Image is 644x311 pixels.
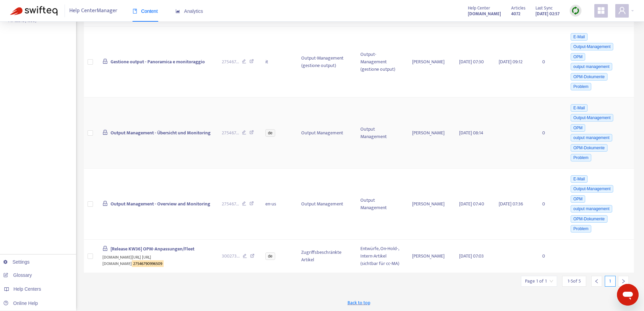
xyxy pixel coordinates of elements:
span: lock [102,59,108,64]
td: [PERSON_NAME] [407,240,454,273]
span: [DATE] 09:12 [499,58,523,66]
td: it [260,26,296,97]
strong: [DATE] 02:57 [535,10,559,18]
span: Analytics [175,8,203,14]
span: Last Sync [535,4,553,12]
span: Problem [571,83,591,90]
span: output management [571,134,612,141]
span: lock [102,246,108,251]
span: Gestione output - Panoramica e monitoraggio [111,58,205,66]
span: Output-Management [571,43,613,50]
span: E-Mail [571,175,588,183]
span: book [133,9,137,14]
span: Back to top [348,299,370,306]
span: output management [571,63,612,70]
span: 275467 ... [222,200,239,208]
span: [Release KW36] OPM-Anpassungen/Fleet [111,245,194,253]
span: area-chart [175,9,180,14]
td: Zugriffsbeschränkte Artikel [296,240,355,273]
a: Online Help [3,301,38,306]
span: Articles [511,4,525,12]
span: 275467 ... [222,129,239,137]
td: [PERSON_NAME] [407,26,454,97]
span: Content [133,8,158,14]
td: Output Management [355,97,407,169]
span: [DATE] 07:30 [459,58,484,66]
span: 300273 ... [222,252,240,260]
span: right [621,279,626,284]
span: [DATE] 08:14 [459,129,483,137]
span: OPM [571,195,585,203]
td: Output-Management (gestione output) [296,26,355,97]
img: sync.dc5367851b00ba804db3.png [571,6,580,15]
td: Output Management [355,169,407,240]
span: Help Center [468,4,490,12]
span: user [618,6,626,15]
a: Glossary [3,272,32,278]
span: E-Mail [571,33,588,41]
span: [DATE] 07:03 [459,252,484,260]
span: Problem [571,154,591,161]
div: [DOMAIN_NAME][URL] [URL][DOMAIN_NAME] [102,253,211,267]
td: Output Management [296,169,355,240]
span: Help Center Manager [69,4,117,17]
span: Output-Management [571,185,613,193]
td: Entwürfe, On-Hold-, Intern-Artikel (sichtbar für cc-MA) [355,240,407,273]
strong: [DOMAIN_NAME] [468,10,501,18]
td: en-us [260,169,296,240]
span: appstore [597,6,605,15]
span: output management [571,205,612,213]
span: Help Centers [14,286,41,292]
td: Output Management [296,97,355,169]
td: 0 [537,97,564,169]
p: All tasks ( 1039 ) [8,17,37,24]
img: Swifteq [10,6,57,16]
span: left [594,279,599,284]
span: OPM-Dokumente [571,215,607,223]
td: 0 [537,26,564,97]
span: 275467 ... [222,58,239,66]
span: 1 - 5 of 5 [568,277,581,285]
td: 0 [537,240,564,273]
span: Output Management - Übersicht und Monitoring [111,129,211,137]
strong: 4072 [511,10,520,18]
span: E-Mail [571,104,588,112]
div: 1 [605,276,616,287]
td: Output-Management (gestione output) [355,26,407,97]
span: OPM-Dokumente [571,73,607,81]
span: Problem [571,225,591,232]
span: Output-Management [571,114,613,121]
span: [DATE] 07:40 [459,200,484,208]
sqkw: 27546790996509 [132,260,164,267]
span: Output Management - Overview and Monitoring [111,200,210,208]
span: [DATE] 07:36 [499,200,523,208]
span: de [265,129,275,137]
a: Settings [3,259,30,265]
span: OPM-Dokumente [571,144,607,152]
span: lock [102,130,108,135]
span: lock [102,201,108,206]
td: [PERSON_NAME] [407,97,454,169]
span: OPM [571,124,585,132]
span: OPM [571,53,585,61]
span: de [265,252,275,260]
a: [DOMAIN_NAME] [468,10,501,18]
td: 0 [537,169,564,240]
iframe: Schaltfläche zum Öffnen des Messaging-Fensters [617,284,639,306]
td: [PERSON_NAME] [407,169,454,240]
